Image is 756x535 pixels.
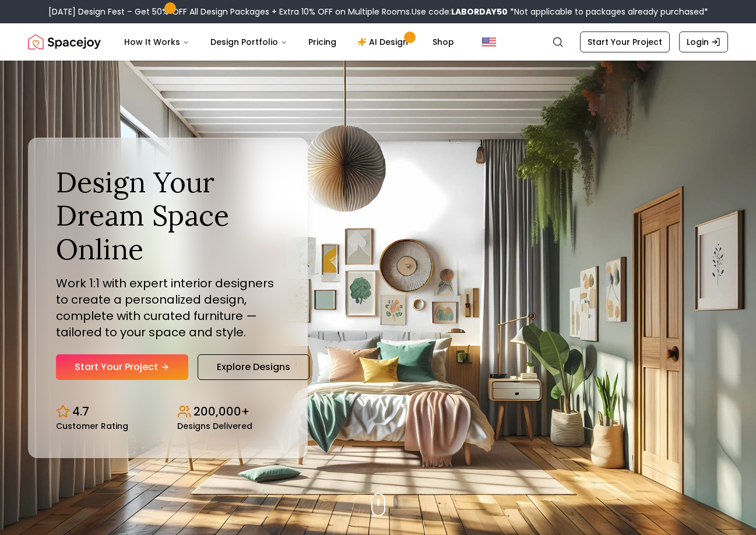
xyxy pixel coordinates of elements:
a: Start Your Project [580,31,670,52]
a: Pricing [299,30,346,54]
div: [DATE] Design Fest – Get 50% OFF All Design Packages + Extra 10% OFF on Multiple Rooms. [48,6,708,17]
small: Designs Delivered [177,422,252,430]
b: LABORDAY50 [451,6,508,17]
span: Use code: [412,6,508,17]
p: 4.7 [72,403,89,420]
nav: Global [28,23,728,61]
p: Work 1:1 with expert interior designers to create a personalized design, complete with curated fu... [56,275,280,340]
p: 200,000+ [194,403,249,420]
a: Shop [423,30,463,54]
h1: Design Your Dream Space Online [56,166,280,266]
nav: Main [115,30,463,54]
button: How It Works [115,30,199,54]
a: AI Design [348,30,421,54]
a: Login [679,31,728,52]
img: Spacejoy Logo [28,30,101,54]
a: Start Your Project [56,354,188,380]
button: Design Portfolio [201,30,297,54]
small: Customer Rating [56,422,128,430]
a: Explore Designs [198,354,310,380]
img: United States [482,35,496,49]
a: Spacejoy [28,30,101,54]
span: *Not applicable to packages already purchased* [508,6,708,17]
div: Design stats [56,394,280,430]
